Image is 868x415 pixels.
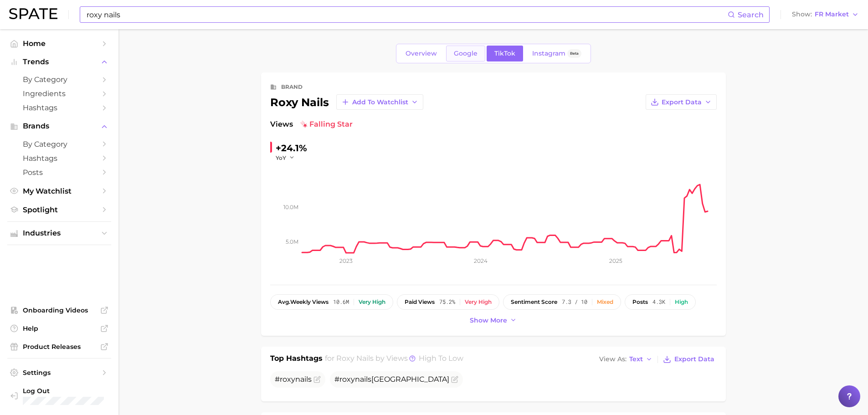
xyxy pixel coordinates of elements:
button: Flag as miscategorized or irrelevant [451,376,458,383]
button: Export Data [661,353,716,366]
a: Spotlight [7,203,111,217]
span: Onboarding Videos [23,306,96,314]
button: paid views75.2%Very high [397,294,499,310]
abbr: average [278,298,290,305]
a: Onboarding Videos [7,303,111,317]
a: Product Releases [7,340,111,354]
button: Show more [467,314,519,327]
span: Show more [470,317,507,324]
span: TikTok [494,50,515,57]
span: Industries [23,229,96,237]
span: roxy [280,375,295,384]
tspan: 5.0m [286,238,298,245]
a: Log out. Currently logged in with e-mail marwat@spate.nyc. [7,384,111,408]
span: FR Market [815,12,849,17]
span: posts [632,299,648,305]
input: Search here for a brand, industry, or ingredient [86,7,728,22]
div: High [675,299,688,305]
span: View As [599,357,627,362]
a: Home [7,36,111,51]
div: Mixed [597,299,613,305]
span: Search [738,10,764,19]
tspan: 2025 [609,257,622,264]
span: 7.3 / 10 [562,299,587,305]
span: Hashtags [23,103,96,112]
a: TikTok [487,46,523,61]
span: Show [792,12,812,17]
span: Export Data [674,355,714,363]
a: Ingredients [7,87,111,101]
a: Help [7,322,111,335]
span: Views [270,119,293,130]
span: sentiment score [511,299,557,305]
span: by Category [23,75,96,84]
span: Hashtags [23,154,96,163]
span: nails [295,375,312,384]
a: by Category [7,72,111,87]
span: Google [454,50,478,57]
span: # [GEOGRAPHIC_DATA] [334,375,449,384]
span: paid views [405,299,435,305]
span: Log Out [23,387,104,395]
a: Hashtags [7,101,111,115]
span: by Category [23,140,96,149]
a: InstagramBeta [524,46,589,61]
span: Overview [406,50,437,57]
a: Hashtags [7,151,111,165]
button: Industries [7,226,111,240]
button: avg.weekly views10.6mVery high [270,294,393,310]
a: Overview [398,46,445,61]
tspan: 2023 [339,257,352,264]
span: Text [629,357,643,362]
span: My Watchlist [23,187,96,195]
span: falling star [300,119,353,130]
h1: Top Hashtags [270,353,323,366]
span: high to low [419,354,463,363]
h2: for by Views [325,353,463,366]
a: My Watchlist [7,184,111,198]
span: 10.6m [333,299,349,305]
button: sentiment score7.3 / 10Mixed [503,294,621,310]
span: Settings [23,369,96,377]
span: roxy nails [336,354,374,363]
button: Flag as miscategorized or irrelevant [313,376,321,383]
div: Very high [465,299,492,305]
span: YoY [276,154,286,162]
span: # [275,375,312,384]
tspan: 2024 [473,257,487,264]
a: Google [446,46,485,61]
span: Spotlight [23,205,96,214]
span: 75.2% [439,299,455,305]
div: Very high [359,299,385,305]
div: roxy nails [270,94,423,110]
span: Brands [23,122,96,130]
button: Brands [7,119,111,133]
span: Export Data [662,98,702,106]
button: Export Data [646,94,717,110]
a: Posts [7,165,111,179]
a: by Category [7,137,111,151]
button: posts4.3kHigh [625,294,696,310]
img: SPATE [9,8,57,19]
button: Trends [7,55,111,69]
span: Posts [23,168,96,177]
span: Add to Watchlist [352,98,408,106]
tspan: 10.0m [283,204,298,210]
span: Instagram [532,50,565,57]
div: +24.1% [276,141,307,155]
span: 4.3k [652,299,665,305]
span: Ingredients [23,89,96,98]
span: roxy [339,375,355,384]
span: Beta [570,50,579,57]
span: Trends [23,58,96,66]
span: nails [355,375,371,384]
span: Help [23,324,96,333]
span: weekly views [278,299,329,305]
span: Product Releases [23,343,96,351]
button: YoY [276,154,295,162]
button: View AsText [597,354,655,365]
a: Settings [7,366,111,379]
button: Add to Watchlist [336,94,423,110]
span: Home [23,39,96,48]
img: falling star [300,121,308,128]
